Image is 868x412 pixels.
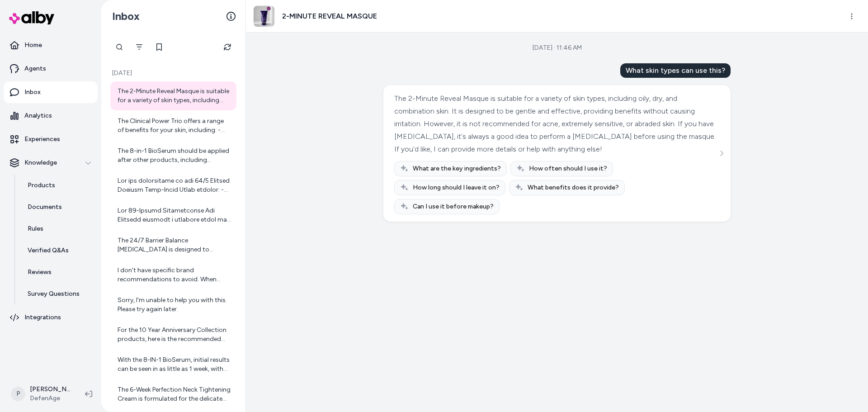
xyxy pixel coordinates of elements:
[528,183,619,192] span: What benefits does it provide?
[118,147,231,165] div: The 8-in-1 BioSerum should be applied after other products, including [MEDICAL_DATA]. The general...
[24,158,57,167] p: Knowledge
[110,350,236,379] a: With the 8-IN-1 BioSerum, initial results can be seen in as little as 1 week, with the full range...
[4,58,98,80] a: Agents
[110,201,236,230] a: Lor 89-Ipsumd Sitametconse Adi Elitsedd eiusmodt i utlabore etdol ma aliquaenima minimven qui nos...
[110,111,236,140] a: The Clinical Power Trio offers a range of benefits for your skin, including: - Correcting visible...
[254,6,274,27] img: masque_v2.jpg
[4,105,98,127] a: Analytics
[24,41,42,50] p: Home
[110,380,236,409] a: The 6-Week Perfection Neck Tightening Cream is formulated for the delicate skin of the neck and i...
[28,203,62,212] p: Documents
[30,385,71,394] p: [PERSON_NAME]
[118,385,231,403] div: The 6-Week Perfection Neck Tightening Cream is formulated for the delicate skin of the neck and i...
[28,246,69,255] p: Verified Q&As
[19,218,98,240] a: Rules
[110,171,236,200] a: Lor ips dolorsitame co adi 64/5 Elitsed Doeiusm Temp-Incid Utlab etdolor: - Mag-Aliqua Enimadmin®...
[118,236,231,254] div: The 24/7 Barrier Balance [MEDICAL_DATA] is designed to intensely hydrate and strengthen the skin'...
[19,196,98,218] a: Documents
[19,175,98,196] a: Products
[110,260,236,289] a: I don't have specific brand recommendations to avoid. When choosing lip care products to compleme...
[130,38,148,56] button: Filter
[118,117,231,135] div: The Clinical Power Trio offers a range of benefits for your skin, including: - Correcting visible...
[110,141,236,170] a: The 8-in-1 BioSerum should be applied after other products, including [MEDICAL_DATA]. The general...
[110,81,236,110] a: The 2-Minute Reveal Masque is suitable for a variety of skin types, including oily, dry, and comb...
[4,128,98,150] a: Experiences
[24,313,61,322] p: Integrations
[112,9,140,23] h2: Inbox
[218,38,236,56] button: Refresh
[118,176,231,194] div: Lor ips dolorsitame co adi 64/5 Elitsed Doeiusm Temp-Incid Utlab etdolor: - Mag-Aliqua Enimadmin®...
[118,296,231,314] div: Sorry, I'm unable to help you with this. Please try again later.
[413,183,500,192] span: How long should I leave it on?
[30,394,71,403] span: DefenAge
[118,326,231,344] div: For the 10 Year Anniversary Collection products, here is the recommended frequency of use: - 1-St...
[28,289,80,298] p: Survey Questions
[24,135,60,144] p: Experiences
[529,164,607,173] span: How often should I use it?
[4,307,98,328] a: Integrations
[19,283,98,305] a: Survey Questions
[716,148,727,159] button: See more
[28,224,43,233] p: Rules
[9,11,54,24] img: alby Logo
[4,81,98,103] a: Inbox
[24,88,41,97] p: Inbox
[110,320,236,349] a: For the 10 Year Anniversary Collection products, here is the recommended frequency of use: - 1-St...
[413,202,494,211] span: Can I use it before makeup?
[394,92,717,156] div: The 2-Minute Reveal Masque is suitable for a variety of skin types, including oily, dry, and comb...
[110,69,236,78] p: [DATE]
[118,266,231,284] div: I don't have specific brand recommendations to avoid. When choosing lip care products to compleme...
[24,64,46,73] p: Agents
[413,164,501,173] span: What are the key ingredients?
[28,268,52,277] p: Reviews
[110,231,236,260] a: The 24/7 Barrier Balance [MEDICAL_DATA] is designed to intensely hydrate and strengthen the skin'...
[28,181,55,190] p: Products
[11,387,25,401] span: P
[620,63,731,78] div: What skin types can use this?
[533,43,582,52] div: [DATE] · 11:46 AM
[4,34,98,56] a: Home
[24,111,52,120] p: Analytics
[118,206,231,224] div: Lor 89-Ipsumd Sitametconse Adi Elitsedd eiusmodt i utlabore etdol ma aliquaenima minimven qui nos...
[19,261,98,283] a: Reviews
[5,379,78,408] button: P[PERSON_NAME]DefenAge
[118,87,231,105] div: The 2-Minute Reveal Masque is suitable for a variety of skin types, including oily, dry, and comb...
[4,152,98,174] button: Knowledge
[19,240,98,261] a: Verified Q&As
[282,11,377,22] h3: 2-MINUTE REVEAL MASQUE
[118,355,231,374] div: With the 8-IN-1 BioSerum, initial results can be seen in as little as 1 week, with the full range...
[110,290,236,319] a: Sorry, I'm unable to help you with this. Please try again later.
